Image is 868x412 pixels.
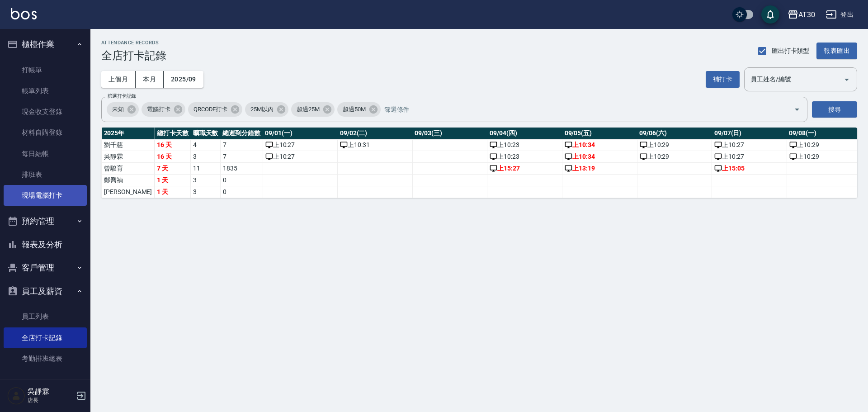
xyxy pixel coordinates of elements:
[637,128,712,139] th: 09/06(六)
[706,71,740,88] button: 補打卡
[798,9,815,20] div: AT30
[4,256,87,279] button: 客戶管理
[191,175,221,186] td: 3
[787,128,862,139] th: 09/08(一)
[155,186,191,198] td: 1 天
[164,71,203,88] button: 2025/09
[812,101,857,118] button: 搜尋
[772,46,810,56] span: 匯出打卡類型
[337,105,371,114] span: 超過50M
[4,306,87,327] a: 員工列表
[790,102,804,117] button: Open
[840,72,854,87] button: Open
[191,186,221,198] td: 3
[220,163,263,175] td: 1835
[107,102,139,117] div: 未知
[263,128,338,139] th: 09/01(一)
[102,128,155,139] th: 2025 年
[155,163,191,175] td: 7 天
[102,151,155,163] td: 吳靜霖
[265,152,335,161] div: 上 10:27
[7,387,25,405] img: Person
[107,105,129,114] span: 未知
[4,233,87,256] button: 報表及分析
[191,128,221,139] th: 曠職天數
[340,140,410,150] div: 上 10:31
[784,5,819,24] button: AT30
[108,93,136,99] label: 篩選打卡記錄
[338,128,413,139] th: 09/02(二)
[142,102,185,117] div: 電腦打卡
[789,140,859,150] div: 上 10:29
[102,163,155,175] td: 曾駿育
[565,164,635,173] div: 上 13:19
[191,163,221,175] td: 11
[102,139,155,151] td: 劉千慈
[4,122,87,143] a: 材料自購登錄
[101,71,136,88] button: 上個月
[245,105,279,114] span: 25M以內
[4,185,87,206] a: 現場電腦打卡
[714,164,784,173] div: 上 15:05
[220,186,263,198] td: 0
[291,102,335,117] div: 超過25M
[640,140,710,150] div: 上 10:29
[102,186,155,198] td: [PERSON_NAME]
[382,102,778,118] input: 篩選條件
[220,139,263,151] td: 7
[188,105,233,114] span: QRCODE打卡
[28,387,74,396] h5: 吳靜霖
[761,5,779,24] button: save
[155,139,191,151] td: 16 天
[4,279,87,303] button: 員工及薪資
[640,152,710,161] div: 上 10:29
[337,102,381,117] div: 超過50M
[4,373,87,396] button: 商品管理
[714,140,784,150] div: 上 10:27
[188,102,243,117] div: QRCODE打卡
[101,40,166,46] h2: ATTENDANCE RECORDS
[487,128,562,139] th: 09/04(四)
[4,348,87,369] a: 考勤排班總表
[490,164,560,173] div: 上 15:27
[4,143,87,164] a: 每日結帳
[565,152,635,161] div: 上 10:34
[4,209,87,233] button: 預約管理
[136,71,164,88] button: 本月
[245,102,288,117] div: 25M以內
[412,128,487,139] th: 09/03(三)
[265,140,335,150] div: 上 10:27
[490,152,560,161] div: 上 10:23
[822,6,857,23] button: 登出
[562,128,637,139] th: 09/05(五)
[714,152,784,161] div: 上 10:27
[220,151,263,163] td: 7
[102,175,155,186] td: 鄭喬禎
[816,43,857,59] button: 報表匯出
[789,152,859,161] div: 上 10:29
[191,139,221,151] td: 4
[101,49,166,62] h3: 全店打卡記錄
[11,8,37,19] img: Logo
[155,151,191,163] td: 16 天
[490,140,560,150] div: 上 10:23
[220,175,263,186] td: 0
[4,327,87,348] a: 全店打卡記錄
[712,128,787,139] th: 09/07(日)
[4,81,87,101] a: 帳單列表
[28,396,74,404] p: 店長
[155,175,191,186] td: 1 天
[565,140,635,150] div: 上 10:34
[4,60,87,81] a: 打帳單
[291,105,325,114] span: 超過25M
[220,128,263,139] th: 總遲到分鐘數
[4,101,87,122] a: 現金收支登錄
[4,33,87,56] button: 櫃檯作業
[4,164,87,185] a: 排班表
[142,105,176,114] span: 電腦打卡
[191,151,221,163] td: 3
[155,128,191,139] th: 總打卡天數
